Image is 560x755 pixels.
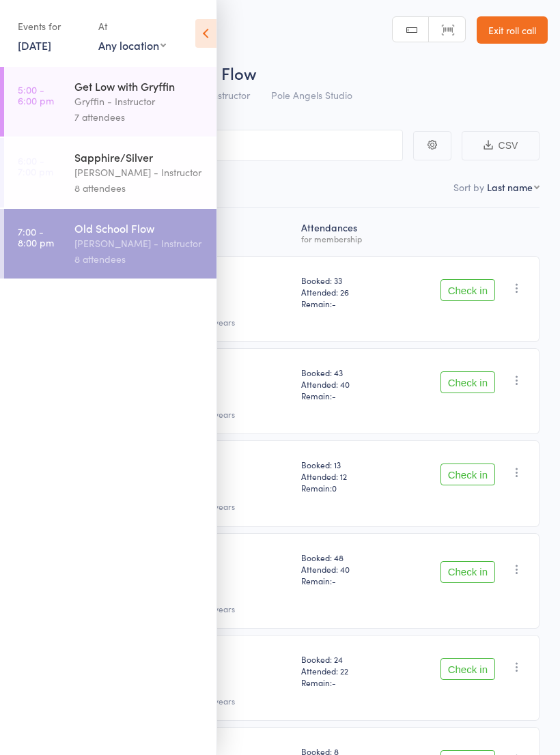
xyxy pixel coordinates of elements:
[440,561,495,583] button: Check in
[301,563,389,575] span: Attended: 40
[301,274,389,286] span: Booked: 33
[301,390,389,401] span: Remain:
[18,155,53,177] time: 6:00 - 7:00 pm
[477,16,548,44] a: Exit roll call
[98,15,166,38] div: At
[301,653,389,665] span: Booked: 24
[487,180,533,194] div: Last name
[332,676,336,688] span: -
[301,298,389,309] span: Remain:
[74,149,205,165] div: Sapphire/Silver
[301,459,389,470] span: Booked: 13
[74,236,205,251] div: [PERSON_NAME] - Instructor
[301,378,389,390] span: Attended: 40
[301,286,389,298] span: Attended: 26
[4,138,216,208] a: 6:00 -7:00 pmSapphire/Silver[PERSON_NAME] - Instructor8 attendees
[453,180,484,194] label: Sort by
[332,482,337,494] span: 0
[74,220,205,236] div: Old School Flow
[462,131,540,160] button: CSV
[301,470,389,482] span: Attended: 12
[74,165,205,180] div: [PERSON_NAME] - Instructor
[301,234,389,243] div: for membership
[98,38,166,53] div: Any location
[18,15,85,38] div: Events for
[18,84,54,106] time: 5:00 - 6:00 pm
[74,79,205,94] div: Get Low with Gryffin
[301,676,389,688] span: Remain:
[301,552,389,563] span: Booked: 48
[332,298,336,309] span: -
[296,214,395,250] div: Atten­dances
[301,482,389,494] span: Remain:
[440,371,495,393] button: Check in
[74,109,205,125] div: 7 attendees
[301,665,389,676] span: Attended: 22
[74,180,205,196] div: 8 attendees
[74,94,205,109] div: Gryffin - Instructor
[4,209,216,279] a: 7:00 -8:00 pmOld School Flow[PERSON_NAME] - Instructor8 attendees
[18,38,51,53] a: [DATE]
[332,575,336,586] span: -
[271,88,352,102] span: Pole Angels Studio
[301,575,389,586] span: Remain:
[4,67,216,137] a: 5:00 -6:00 pmGet Low with GryffinGryffin - Instructor7 attendees
[440,279,495,301] button: Check in
[301,367,389,378] span: Booked: 43
[440,658,495,680] button: Check in
[18,226,54,248] time: 7:00 - 8:00 pm
[74,251,205,267] div: 8 attendees
[332,390,336,401] span: -
[440,464,495,485] button: Check in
